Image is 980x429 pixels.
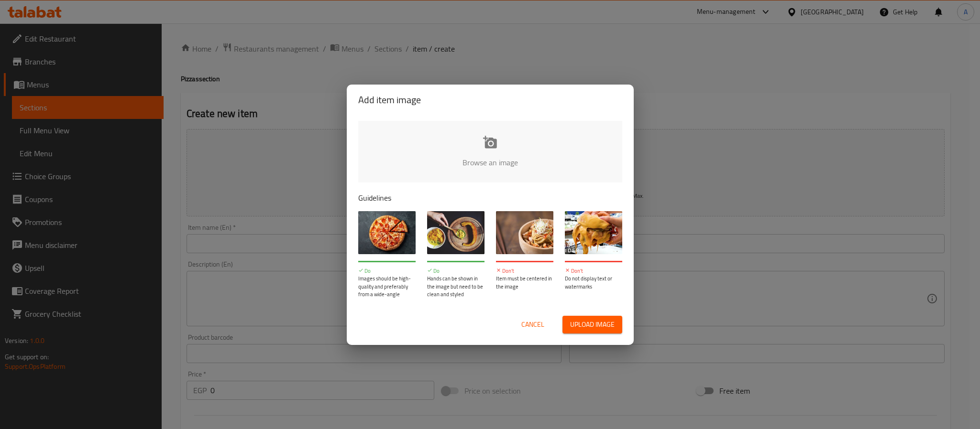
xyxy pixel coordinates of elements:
img: guide-img-1@3x.jpg [358,211,416,254]
p: Item must be centered in the image [496,275,553,290]
button: Upload image [562,316,622,333]
p: Hands can be shown in the image but need to be clean and styled [427,275,484,299]
p: Do not display text or watermarks [565,275,622,290]
p: Images should be high-quality and preferably from a wide-angle [358,275,416,299]
span: Upload image [570,319,615,331]
p: Do [427,267,484,275]
h2: Add item image [358,92,622,107]
span: Cancel [521,319,544,331]
img: guide-img-2@3x.jpg [427,211,484,254]
p: Don't [496,267,553,275]
p: Don't [565,267,622,275]
button: Cancel [518,316,548,333]
img: guide-img-4@3x.jpg [565,211,622,254]
p: Do [358,267,416,275]
p: Guidelines [358,192,622,204]
img: guide-img-3@3x.jpg [496,211,553,254]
